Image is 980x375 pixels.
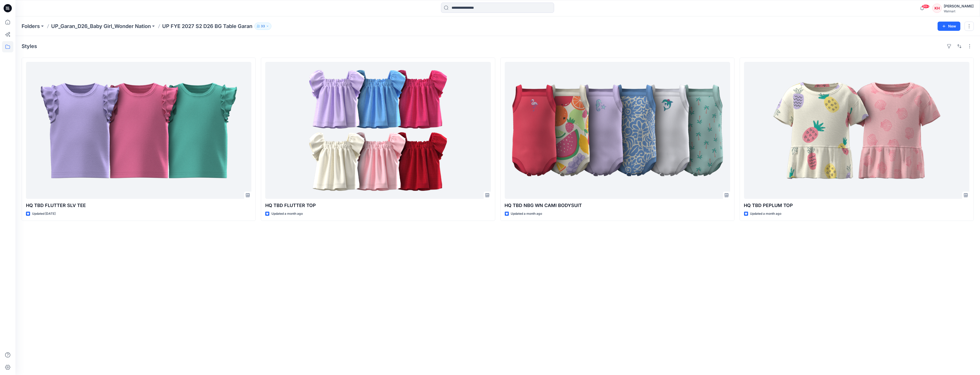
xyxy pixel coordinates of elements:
button: New [938,22,960,31]
p: Updated a month ago [511,211,542,217]
div: KH [932,4,942,13]
a: Folders [22,23,40,30]
p: HQ TBD FLUTTER TOP [265,202,491,209]
p: HQ TBD PEPLUM TOP [744,202,969,209]
div: [PERSON_NAME] [944,3,974,9]
a: UP_Garan_D26_Baby Girl_Wonder Nation [51,23,151,30]
p: HQ TBD NBG WN CAMI BODYSUIT [505,202,730,209]
p: 33 [261,23,265,29]
a: HQ TBD NBG WN CAMI BODYSUIT [505,62,730,199]
p: HQ TBD FLUTTER SLV TEE [26,202,251,209]
h4: Styles [22,43,37,49]
button: 33 [254,23,271,30]
a: HQ TBD FLUTTER TOP [265,62,491,199]
p: UP FYE 2027 S2 D26 BG Table Garan [162,23,252,30]
p: Updated a month ago [271,211,303,217]
a: HQ TBD FLUTTER SLV TEE [26,62,251,199]
p: Updated [DATE] [32,211,56,217]
p: Updated a month ago [750,211,782,217]
span: 99+ [922,4,930,8]
div: Walmart [944,9,974,13]
a: HQ TBD PEPLUM TOP [744,62,969,199]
